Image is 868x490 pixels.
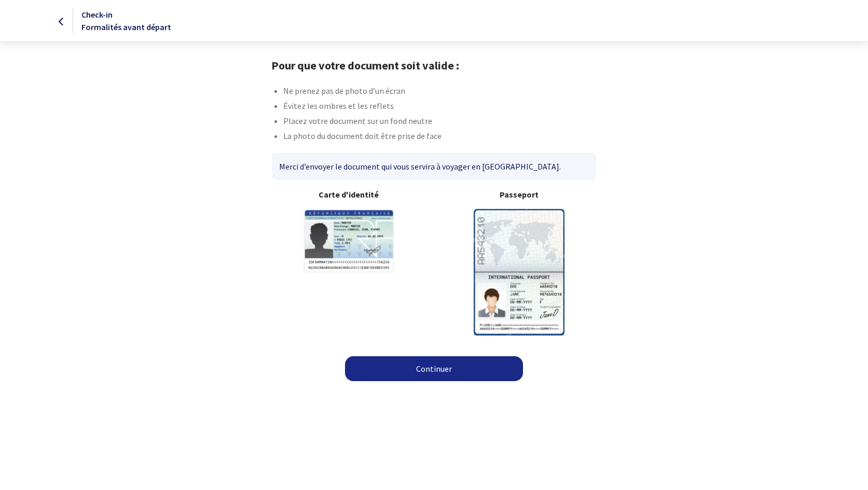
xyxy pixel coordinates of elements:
[272,153,596,180] div: Merci d’envoyer le document qui vous servira à voyager en [GEOGRAPHIC_DATA].
[345,356,523,381] a: Continuer
[304,209,394,273] img: illuCNI.svg
[81,9,171,32] span: Check-in Formalités avant départ
[283,130,597,145] li: La photo du document doit être prise de face
[443,188,597,201] b: Passeport
[271,59,597,72] h1: Pour que votre document soit valide :
[283,115,597,130] li: Placez votre document sur un fond neutre
[474,209,564,335] img: illuPasseport.svg
[283,85,597,100] li: Ne prenez pas de photo d’un écran
[272,188,426,201] b: Carte d'identité
[283,100,597,115] li: Évitez les ombres et les reflets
